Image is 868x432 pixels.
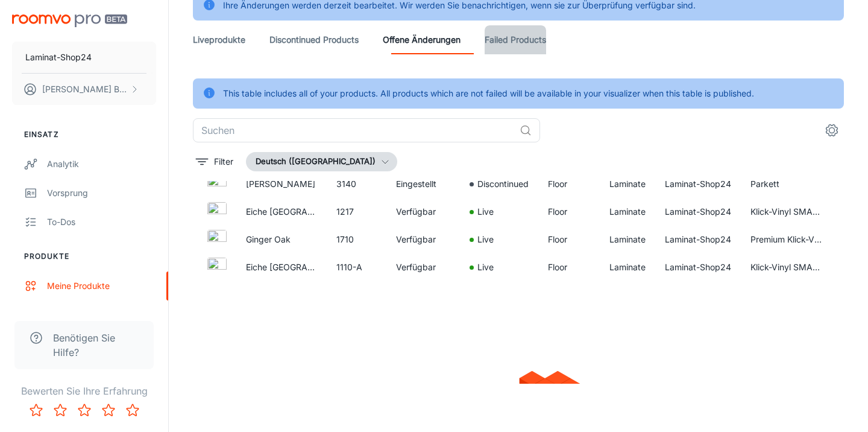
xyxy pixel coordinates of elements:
[12,42,156,73] button: Laminat-Shop24
[600,198,655,226] td: Laminate
[386,198,460,226] td: Verfügbar
[47,186,156,200] div: Vorsprung
[214,155,233,168] p: Filter
[12,74,156,105] button: [PERSON_NAME] Burkhardt
[741,226,831,253] td: Premium Klick-Vinyl EVOtec
[655,253,741,281] td: Laminat-Shop24
[47,157,156,171] div: Analytik
[600,170,655,198] td: Laminate
[655,198,741,226] td: Laminat-Shop24
[48,398,72,422] button: Rate 2 star
[600,226,655,253] td: Laminate
[477,205,494,218] p: Live
[477,233,494,246] p: Live
[246,205,317,218] p: Eiche [GEOGRAPHIC_DATA]
[386,226,460,253] td: Verfügbar
[42,83,127,96] p: [PERSON_NAME] Burkhardt
[538,253,600,281] td: Floor
[655,170,741,198] td: Laminat-Shop24
[386,170,460,198] td: Eingestellt
[223,82,754,105] div: This table includes all of your products. All products which are not failed will be available in ...
[655,226,741,253] td: Laminat-Shop24
[383,25,461,54] a: offene Änderungen
[193,118,515,142] input: Suchen
[121,398,145,422] button: Rate 5 star
[193,25,245,54] a: Liveprodukte
[72,398,96,422] button: Rate 3 star
[246,261,317,274] p: Eiche [GEOGRAPHIC_DATA]
[47,279,156,293] div: Meine Produkte
[327,226,386,253] td: 1710
[327,253,386,281] td: 1110-A
[538,170,600,198] td: Floor
[24,398,48,422] button: Rate 1 star
[246,152,397,171] button: Deutsch ([GEOGRAPHIC_DATA])
[246,177,317,191] p: [PERSON_NAME]
[246,233,317,246] p: Ginger Oak
[741,170,831,198] td: Parkett
[820,118,844,142] button: settings
[741,253,831,281] td: Klick-Vinyl SMARtec Plus
[386,253,460,281] td: Verfügbar
[741,198,831,226] td: Klick-Vinyl SMARtec Basic
[485,25,546,54] a: Failed Products
[10,384,159,398] p: Bewerten Sie Ihre Erfahrung
[538,226,600,253] td: Floor
[538,198,600,226] td: Floor
[327,170,386,198] td: 3140
[600,253,655,281] td: Laminate
[53,331,139,360] span: Benötigen Sie Hilfe?
[193,152,236,171] button: filter
[269,25,359,54] a: Discontinued Products
[96,398,121,422] button: Rate 4 star
[25,51,92,64] p: Laminat-Shop24
[47,215,156,229] div: To-dos
[477,261,494,274] p: Live
[477,177,529,191] p: Discontinued
[12,14,127,27] img: Roomvo PRO Beta
[327,198,386,226] td: 1217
